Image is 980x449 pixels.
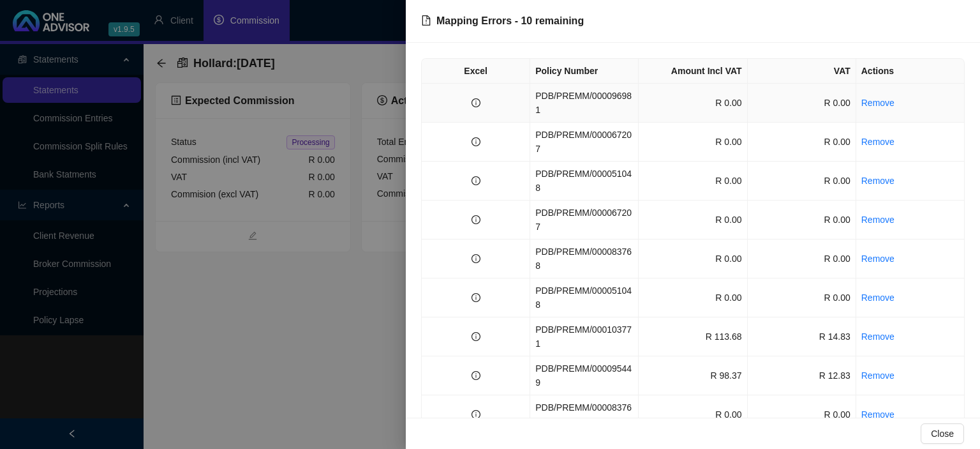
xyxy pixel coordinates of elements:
[639,84,747,123] td: R 0.00
[471,98,480,107] span: info-circle
[471,215,480,224] span: info-circle
[436,15,584,26] span: Mapping Errors - 10 remaining
[748,395,856,434] td: R 0.00
[748,201,856,240] td: R 0.00
[639,123,747,162] td: R 0.00
[639,162,747,201] td: R 0.00
[530,356,639,395] td: PDB/PREMM/000095449
[921,423,964,444] button: Close
[422,59,530,84] th: Excel
[748,123,856,162] td: R 0.00
[530,162,639,201] td: PDB/PREMM/000051048
[861,254,895,264] a: Remove
[748,278,856,317] td: R 0.00
[639,59,747,84] th: Amount Incl VAT
[530,84,639,123] td: PDB/PREMM/000096981
[421,15,431,26] span: file-exclamation
[530,240,639,278] td: PDB/PREMM/000083768
[639,356,747,395] td: R 98.37
[861,98,895,108] a: Remove
[639,395,747,434] td: R 0.00
[861,215,895,225] a: Remove
[471,410,480,419] span: info-circle
[861,370,895,381] a: Remove
[748,356,856,395] td: R 12.83
[530,395,639,434] td: PDB/PREMM/000083768
[530,317,639,356] td: PDB/PREMM/000103771
[861,409,895,420] a: Remove
[861,137,895,147] a: Remove
[471,332,480,341] span: info-circle
[861,331,895,342] a: Remove
[530,201,639,240] td: PDB/PREMM/000067207
[861,176,895,186] a: Remove
[861,293,895,303] a: Remove
[471,176,480,185] span: info-circle
[748,59,856,84] th: VAT
[856,59,965,84] th: Actions
[530,278,639,317] td: PDB/PREMM/000051048
[748,162,856,201] td: R 0.00
[471,371,480,380] span: info-circle
[471,137,480,146] span: info-circle
[639,240,747,278] td: R 0.00
[639,317,747,356] td: R 113.68
[530,123,639,162] td: PDB/PREMM/000067207
[748,317,856,356] td: R 14.83
[931,427,954,441] span: Close
[471,254,480,263] span: info-circle
[639,278,747,317] td: R 0.00
[748,84,856,123] td: R 0.00
[471,293,480,302] span: info-circle
[639,201,747,240] td: R 0.00
[748,240,856,278] td: R 0.00
[530,59,639,84] th: Policy Number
